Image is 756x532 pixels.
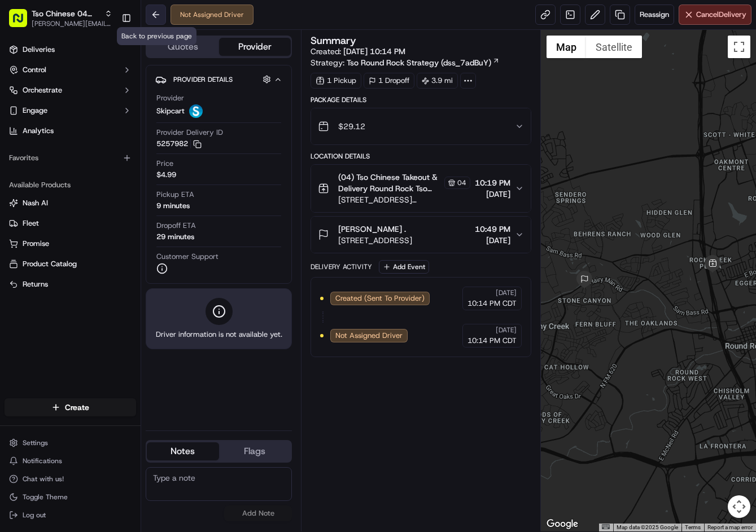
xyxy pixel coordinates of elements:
[23,252,86,263] span: Knowledge Base
[5,102,136,120] button: Engage
[335,331,403,341] span: Not Assigned Driver
[29,73,203,85] input: Got a question? Start typing here...
[5,275,136,293] button: Returns
[335,293,425,304] span: Created (Sent To Provider)
[5,214,136,232] button: Fleet
[457,178,466,187] span: 04
[5,5,117,32] button: Tso Chinese 04 Round Rock[PERSON_NAME][EMAIL_ADDRESS][DOMAIN_NAME]
[32,8,100,19] span: Tso Chinese 04 Round Rock
[728,495,750,518] button: Map camera controls
[379,260,429,274] button: Add Event
[23,105,47,116] span: Engage
[338,235,412,246] span: [STREET_ADDRESS]
[156,190,194,200] span: Pickup ETA
[696,10,746,20] span: Cancel Delivery
[23,259,77,269] span: Product Catalog
[544,517,581,531] img: Google
[80,279,137,288] a: Powered byPylon
[311,73,361,89] div: 1 Pickup
[475,177,510,188] span: 10:19 PM
[192,111,206,125] button: Start new chat
[147,38,219,56] button: Quotes
[11,164,29,182] img: Angelique Valdez
[338,223,406,235] span: [PERSON_NAME] .
[640,10,669,20] span: Reassign
[23,198,48,208] span: Nash AI
[35,175,91,184] span: [PERSON_NAME]
[23,239,49,249] span: Promise
[311,95,531,104] div: Package Details
[467,298,517,309] span: 10:14 PM CDT
[343,46,405,56] span: [DATE] 10:14 PM
[32,19,112,28] button: [PERSON_NAME][EMAIL_ADDRESS][DOMAIN_NAME]
[23,206,32,215] img: 1736555255976-a54dd68f-1ca7-489b-9aae-adbdc363a1c4
[91,248,186,268] a: 💻API Documentation
[65,402,89,413] span: Create
[23,65,46,75] span: Control
[117,27,196,45] div: Back to previous page
[51,108,185,119] div: Start new chat
[156,252,219,262] span: Customer Support
[156,221,196,231] span: Dropoff ETA
[475,235,510,246] span: [DATE]
[5,235,136,253] button: Promise
[496,326,517,335] span: [DATE]
[467,336,517,346] span: 10:14 PM CDT
[311,36,356,46] h3: Summary
[23,45,55,55] span: Deliveries
[23,85,62,95] span: Orchestrate
[5,255,136,273] button: Product Catalog
[23,456,62,465] span: Notifications
[544,517,581,531] a: Open this area in Google Maps (opens a new window)
[95,253,104,262] div: 💻
[5,149,136,167] div: Favorites
[9,198,132,208] a: Nash AI
[5,435,136,451] button: Settings
[5,81,136,99] button: Orchestrate
[51,119,155,128] div: We're available if you need us!
[547,36,586,58] button: Show street map
[112,280,137,288] span: Pylon
[311,217,531,253] button: [PERSON_NAME] .[STREET_ADDRESS]10:49 PM[DATE]
[24,108,44,128] img: 1738778727109-b901c2ba-d612-49f7-a14d-d897ce62d23f
[5,398,136,416] button: Create
[338,121,365,132] span: $29.12
[156,127,223,138] span: Provider Delivery ID
[5,507,136,523] button: Log out
[23,218,39,228] span: Fleet
[347,57,491,68] span: Tso Round Rock Strategy (dss_7adBuY)
[707,524,753,530] a: Report a map error
[496,288,517,297] span: [DATE]
[155,70,282,89] button: Provider Details
[156,232,194,242] div: 29 minutes
[23,126,54,136] span: Analytics
[156,159,173,169] span: Price
[475,188,510,200] span: [DATE]
[11,253,20,262] div: 📗
[100,205,123,214] span: [DATE]
[311,57,500,68] div: Strategy:
[175,144,206,158] button: See all
[617,524,678,530] span: Map data ©2025 Google
[11,45,206,63] p: Welcome 👋
[685,524,701,530] a: Terms (opens in new tab)
[9,259,132,269] a: Product Catalog
[156,106,185,116] span: Skipcart
[219,442,291,460] button: Flags
[5,453,136,469] button: Notifications
[5,471,136,487] button: Chat with us!
[311,262,372,271] div: Delivery Activity
[11,195,29,213] img: Brigitte Vinadas
[9,239,132,249] a: Promise
[311,108,531,144] button: $29.12
[5,122,136,140] a: Analytics
[23,511,46,520] span: Log out
[147,442,219,460] button: Notes
[23,279,48,289] span: Returns
[156,139,202,149] button: 5257982
[9,279,132,289] a: Returns
[23,175,32,184] img: 1736555255976-a54dd68f-1ca7-489b-9aae-adbdc363a1c4
[311,46,405,57] span: Created:
[156,329,282,340] span: Driver information is not available yet.
[311,165,531,212] button: (04) Tso Chinese Takeout & Delivery Round Rock Tso Chinese Round Rock Manager04[STREET_ADDRESS][P...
